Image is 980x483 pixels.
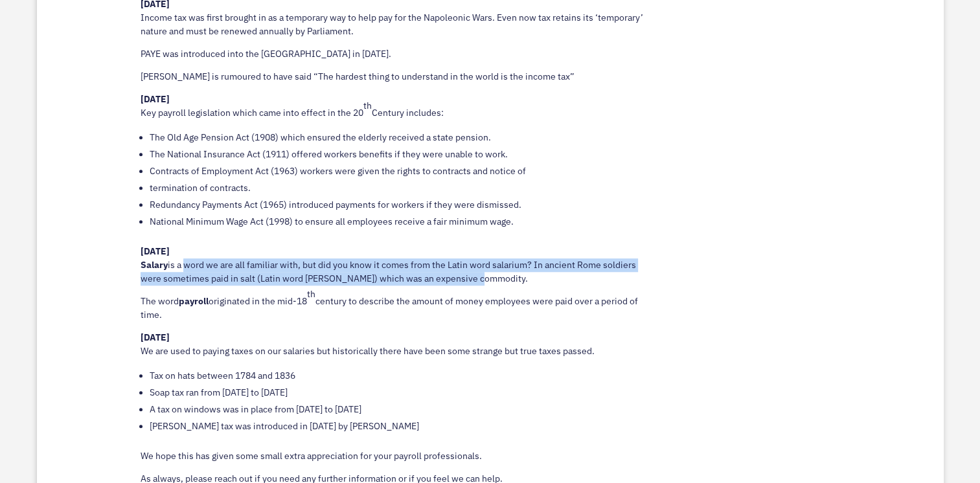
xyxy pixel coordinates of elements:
[150,401,655,418] li: A tax on windows was in place from [DATE] to [DATE]
[141,93,170,105] strong: [DATE]
[141,245,655,295] p: is a word we are all familiar with, but did you know it comes from the Latin word salarium? In an...
[141,331,655,367] p: We are used to paying taxes on our salaries but historically there have been some strange but tru...
[150,146,655,163] li: The National Insurance Act (1911) offered workers benefits if they were unable to work.
[141,47,655,70] p: PAYE was introduced into the [GEOGRAPHIC_DATA] in [DATE].
[141,295,655,331] p: The word originated in the mid-18 century to describe the amount of money employees were paid ove...
[307,288,315,300] sup: th
[150,179,655,196] li: termination of contracts.
[141,449,655,472] p: We hope this has given some small extra appreciation for your payroll professionals.
[150,213,655,230] li: National Minimum Wage Act (1998) to ensure all employees receive a fair minimum wage.
[150,196,655,213] li: Redundancy Payments Act (1965) introduced payments for workers if they were dismissed.
[150,129,655,146] li: The Old Age Pension Act (1908) which ensured the elderly received a state pension.
[179,295,209,307] strong: payroll
[141,245,170,257] strong: [DATE]
[150,163,655,179] li: Contracts of Employment Act (1963) workers were given the rights to contracts and notice of
[141,259,168,271] strong: Salary
[150,384,655,401] li: Soap tax ran from [DATE] to [DATE]
[363,100,372,111] sup: th
[141,331,170,343] strong: [DATE]
[141,93,655,129] p: Key payroll legislation which came into effect in the 20 Century includes:
[150,418,655,434] li: [PERSON_NAME] tax was introduced in [DATE] by [PERSON_NAME]
[150,367,655,384] li: Tax on hats between 1784 and 1836
[141,70,655,93] p: [PERSON_NAME] is rumoured to have said “The hardest thing to understand in the world is the incom...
